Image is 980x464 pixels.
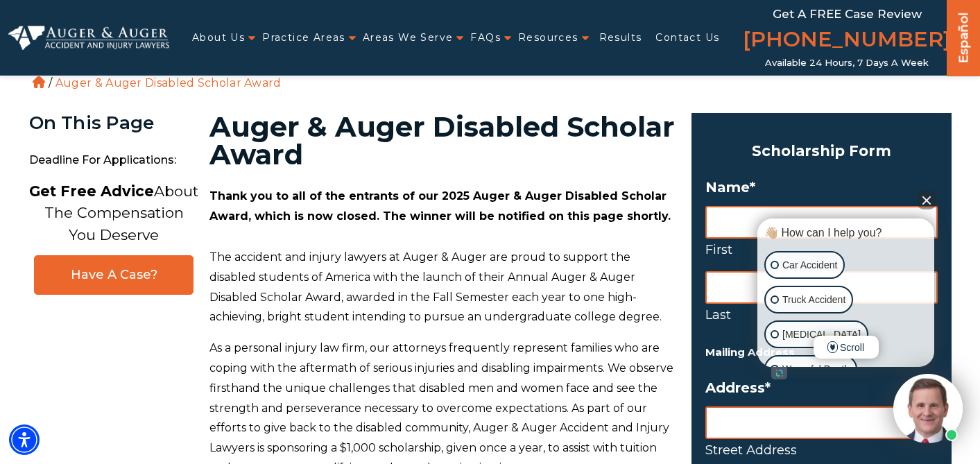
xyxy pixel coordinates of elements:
a: [PHONE_NUMBER] [743,24,951,58]
p: Wrongful Death [782,361,850,378]
span: Available 24 Hours, 7 Days a Week [765,58,929,69]
h3: Scholarship Form [705,138,938,164]
a: FAQs [470,24,501,52]
p: About The Compensation You Deserve [29,180,198,246]
button: Close Intaker Chat Widget [917,190,936,209]
label: Street Address [705,439,938,461]
p: Car Accident [782,257,837,274]
label: First [705,239,938,261]
h5: Mailing Address [705,343,938,362]
span: Get a FREE Case Review [773,7,922,21]
a: Areas We Serve [363,24,454,52]
strong: Thank you to all of the entrants of our 2025 Auger & Auger Disabled Scholar Award, which is now c... [209,189,671,223]
strong: Get Free Advice [29,182,154,200]
a: Home [33,76,45,88]
label: Last [705,304,938,326]
h1: Auger & Auger Disabled Scholar Award [209,113,675,169]
div: 👋🏼 How can I help you? [761,225,931,241]
img: Auger & Auger Accident and Injury Lawyers Logo [8,26,169,50]
a: Have A Case? [34,255,194,295]
p: Truck Accident [782,291,845,309]
span: Have A Case? [49,267,179,283]
label: Name [705,179,938,196]
a: Contact Us [655,24,719,52]
span: Deadline for Applications: [29,146,199,175]
a: Practice Areas [262,24,345,52]
a: Resources [518,24,578,52]
li: Auger & Auger Disabled Scholar Award [52,76,285,89]
div: Accessibility Menu [9,424,40,455]
a: Results [599,24,642,52]
a: About Us [192,24,245,52]
p: [MEDICAL_DATA] [782,326,861,343]
span: Scroll [814,336,879,359]
p: The accident and injury lawyers at Auger & Auger are proud to support the disabled students of Am... [209,248,675,327]
a: Open intaker chat [771,367,787,379]
label: Address [705,379,938,396]
img: Intaker widget Avatar [893,374,963,443]
div: On This Page [29,113,199,133]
